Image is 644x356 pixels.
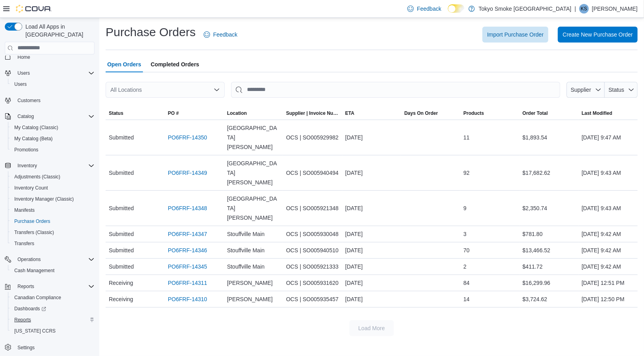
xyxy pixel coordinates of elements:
[463,133,470,142] span: 11
[283,275,342,291] div: OCS | SO005931620
[17,163,37,169] span: Inventory
[8,227,98,238] button: Transfers (Classic)
[14,342,94,352] span: Settings
[14,294,61,301] span: Canadian Compliance
[14,112,94,121] span: Catalog
[283,259,342,275] div: OCS | SO005921333
[571,87,591,93] span: Supplier
[342,107,401,120] button: ETA
[11,315,34,325] a: Reports
[2,281,98,292] button: Reports
[283,226,342,242] div: OCS | SO005930048
[227,159,280,187] span: [GEOGRAPHIC_DATA][PERSON_NAME]
[14,81,27,87] span: Users
[14,68,94,78] span: Users
[579,4,589,14] div: Kevin Sukhu
[14,255,44,264] button: Operations
[11,304,94,313] span: Dashboards
[11,134,94,143] span: My Catalog (Beta)
[582,110,612,116] span: Last Modified
[14,135,53,142] span: My Catalog (Beta)
[214,87,220,93] button: Open list of options
[605,82,638,98] button: Status
[342,130,401,145] div: [DATE]
[14,174,60,180] span: Adjustments (Classic)
[14,306,46,312] span: Dashboards
[578,291,638,307] div: [DATE] 12:50 PM
[11,217,54,226] a: Purchase Orders
[448,4,465,13] input: Dark Mode
[14,282,94,291] span: Reports
[2,254,98,265] button: Operations
[519,275,578,291] div: $16,299.96
[106,24,196,40] h1: Purchase Orders
[14,124,58,131] span: My Catalog (Classic)
[2,68,98,79] button: Users
[578,130,638,145] div: [DATE] 9:47 AM
[17,344,35,351] span: Settings
[2,341,98,353] button: Settings
[11,228,94,237] span: Transfers (Classic)
[11,123,62,132] a: My Catalog (Classic)
[578,165,638,181] div: [DATE] 9:43 AM
[11,266,94,275] span: Cash Management
[2,111,98,122] button: Catalog
[109,246,134,255] span: Submitted
[359,324,385,332] span: Load More
[8,314,98,325] button: Reports
[109,133,134,142] span: Submitted
[11,293,64,302] a: Canadian Compliance
[16,5,52,13] img: Cova
[404,1,444,17] a: Feedback
[575,4,576,14] p: |
[109,278,133,288] span: Receiving
[11,194,94,204] span: Inventory Manager (Classic)
[8,205,98,216] button: Manifests
[168,229,207,239] a: PO6FRF-14347
[17,283,34,290] span: Reports
[11,205,94,215] span: Manifests
[519,291,578,307] div: $3,724.62
[168,294,207,304] a: PO6FRF-14310
[345,110,355,116] span: ETA
[8,292,98,303] button: Canadian Compliance
[523,110,548,116] span: Order Total
[14,112,37,121] button: Catalog
[8,325,98,337] button: [US_STATE] CCRS
[8,122,98,133] button: My Catalog (Classic)
[11,145,94,155] span: Promotions
[592,4,638,14] p: [PERSON_NAME]
[17,113,34,120] span: Catalog
[558,27,638,43] button: Create New Purchase Order
[8,171,98,182] button: Adjustments (Classic)
[14,52,94,62] span: Home
[283,291,342,307] div: OCS | SO005935457
[283,130,342,145] div: OCS | SO005929982
[342,226,401,242] div: [DATE]
[463,278,470,288] span: 84
[8,238,98,249] button: Transfers
[224,107,283,120] button: Location
[283,242,342,258] div: OCS | SO005940510
[463,229,467,239] span: 3
[168,168,207,178] a: PO6FRF-14349
[11,79,30,89] a: Users
[14,147,39,153] span: Promotions
[11,217,94,226] span: Purchase Orders
[14,343,38,352] a: Settings
[17,70,30,76] span: Users
[578,275,638,291] div: [DATE] 12:51 PM
[109,168,134,178] span: Submitted
[151,56,199,72] span: Completed Orders
[11,183,94,193] span: Inventory Count
[342,200,401,216] div: [DATE]
[283,107,342,120] button: Supplier | Invoice Number
[8,265,98,276] button: Cash Management
[578,200,638,216] div: [DATE] 9:43 AM
[11,79,94,89] span: Users
[22,23,94,39] span: Load All Apps in [GEOGRAPHIC_DATA]
[168,203,207,213] a: PO6FRF-14348
[463,262,467,271] span: 2
[11,315,94,325] span: Reports
[231,82,560,98] input: This is a search bar. After typing your query, hit enter to filter the results lower in the page.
